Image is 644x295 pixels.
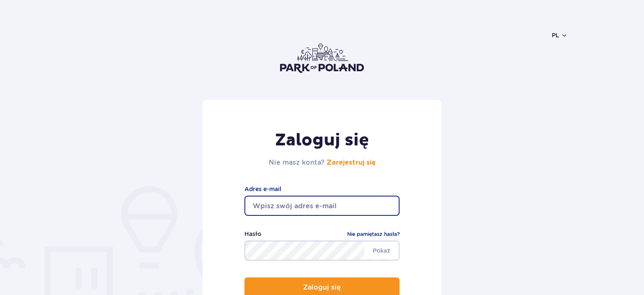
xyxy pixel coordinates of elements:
label: Hasło [244,229,261,238]
label: Adres e-mail [244,184,400,194]
p: Zaloguj się [303,284,341,291]
a: Zarejestruj się [327,159,376,166]
img: Park of Poland logo [280,44,364,73]
input: Wpisz swój adres e-mail [244,196,400,216]
h2: Nie masz konta? [269,158,376,168]
button: pl [552,31,568,39]
a: Nie pamiętasz hasła? [347,230,400,238]
h1: Zaloguj się [269,130,376,151]
span: Pokaż [364,242,399,259]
